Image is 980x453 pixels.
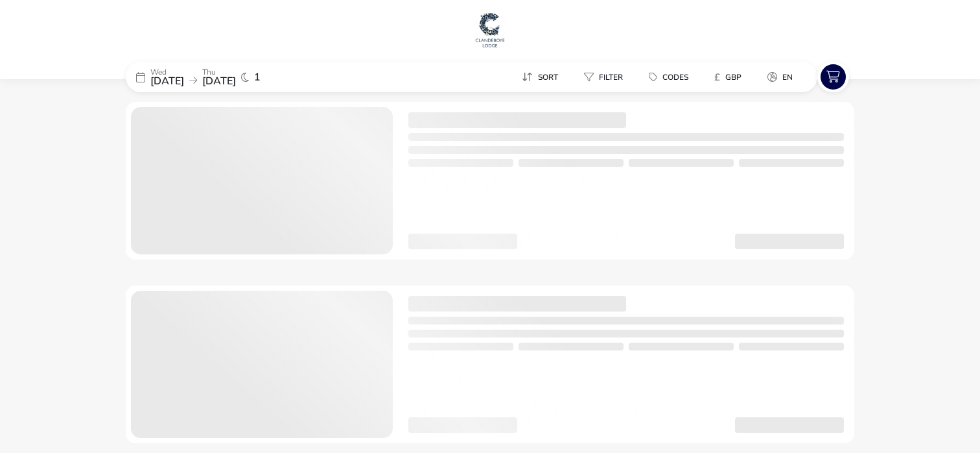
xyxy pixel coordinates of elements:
[757,67,803,86] button: en
[150,74,184,88] span: [DATE]
[714,71,720,84] i: £
[662,72,688,82] span: Codes
[704,67,757,86] naf-pibe-menu-bar-item: £GBP
[574,67,638,86] naf-pibe-menu-bar-item: Filter
[599,72,623,82] span: Filter
[150,68,184,76] p: Wed
[202,68,236,76] p: Thu
[638,67,699,86] button: Codes
[538,72,558,82] span: Sort
[782,72,793,82] span: en
[474,10,506,49] img: Main Website
[511,67,574,86] naf-pibe-menu-bar-item: Sort
[511,67,568,86] button: Sort
[704,67,752,86] button: £GBP
[757,67,808,86] naf-pibe-menu-bar-item: en
[254,72,261,82] span: 1
[126,62,320,92] div: Wed[DATE]Thu[DATE]1
[638,67,704,86] naf-pibe-menu-bar-item: Codes
[574,67,633,86] button: Filter
[202,74,236,88] span: [DATE]
[725,72,741,82] span: GBP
